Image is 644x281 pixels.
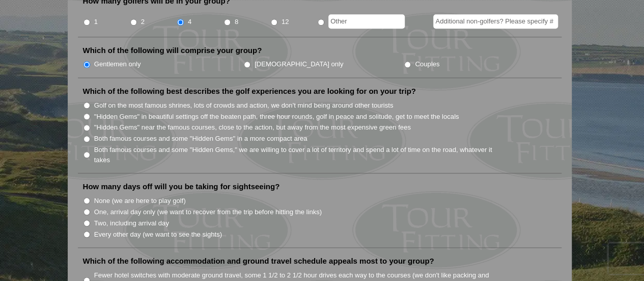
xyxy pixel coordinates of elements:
label: Which of the following accommodation and ground travel schedule appeals most to your group? [83,256,434,266]
label: How many days off will you be taking for sightseeing? [83,182,280,192]
label: Two, including arrival day [94,218,169,228]
label: 12 [282,17,289,27]
label: 8 [235,17,238,27]
label: Couples [415,59,439,69]
label: 2 [141,17,145,27]
label: [DEMOGRAPHIC_DATA] only [255,59,343,69]
label: 4 [188,17,191,27]
label: Which of the following will comprise your group? [83,45,262,56]
label: Both famous courses and some "Hidden Gems" in a more compact area [94,134,307,144]
label: None (we are here to play golf) [94,196,186,206]
label: One, arrival day only (we want to recover from the trip before hitting the links) [94,207,322,217]
input: Other [328,14,405,29]
label: "Hidden Gems" near the famous courses, close to the action, but away from the most expensive gree... [94,122,411,133]
label: Every other day (we want to see the sights) [94,229,222,240]
label: 1 [94,17,98,27]
label: "Hidden Gems" in beautiful settings off the beaten path, three hour rounds, golf in peace and sol... [94,112,459,122]
label: Both famous courses and some "Hidden Gems," we are willing to cover a lot of territory and spend ... [94,145,503,165]
label: Golf on the most famous shrines, lots of crowds and action, we don't mind being around other tour... [94,100,394,111]
label: Gentlemen only [94,59,141,69]
label: Which of the following best describes the golf experiences you are looking for on your trip? [83,86,416,96]
input: Additional non-golfers? Please specify # [433,14,558,29]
